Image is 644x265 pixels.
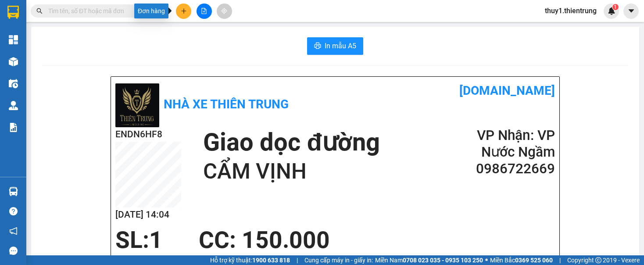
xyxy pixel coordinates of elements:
[485,258,488,262] span: ⚪️
[115,226,149,254] span: SL:
[201,8,207,14] span: file-add
[210,255,290,265] span: Hỗ trợ kỹ thuật:
[450,127,555,161] h2: VP Nhận: VP Nước Ngầm
[193,227,335,253] div: CC : 150.000
[623,4,639,19] button: caret-down
[403,257,483,264] strong: 0708 023 035 - 0935 103 250
[307,37,363,55] button: printerIn mẫu A5
[9,79,18,88] img: warehouse-icon
[595,257,601,263] span: copyright
[203,127,379,158] h1: Giao dọc đường
[459,83,555,98] b: [DOMAIN_NAME]
[612,4,619,10] sup: 1
[203,158,379,186] h1: CẨM VỊNH
[176,4,191,19] button: plus
[627,7,635,15] span: caret-down
[217,4,232,19] button: aim
[375,255,483,265] span: Miền Nam
[538,5,604,16] span: thuy1.thientrung
[197,4,212,19] button: file-add
[36,8,43,14] span: search
[297,255,298,265] span: |
[252,257,290,264] strong: 1900 633 818
[7,6,19,19] img: logo-vxr
[115,127,181,142] h2: ENDN6HF8
[9,57,18,66] img: warehouse-icon
[9,123,18,132] img: solution-icon
[9,227,18,235] span: notification
[9,247,18,255] span: message
[490,255,553,265] span: Miền Bắc
[149,226,163,254] span: 1
[221,8,227,14] span: aim
[181,8,187,14] span: plus
[164,97,289,111] b: Nhà xe Thiên Trung
[314,42,321,50] span: printer
[48,6,152,16] input: Tìm tên, số ĐT hoặc mã đơn
[559,255,561,265] span: |
[115,83,159,127] img: logo.jpg
[515,257,553,264] strong: 0369 525 060
[9,207,18,215] span: question-circle
[115,208,181,222] h2: [DATE] 14:04
[450,161,555,177] h2: 0986722669
[325,40,356,51] span: In mẫu A5
[614,4,617,10] span: 1
[9,101,18,110] img: warehouse-icon
[9,35,18,44] img: dashboard-icon
[304,255,373,265] span: Cung cấp máy in - giấy in:
[9,187,18,196] img: warehouse-icon
[608,7,615,15] img: icon-new-feature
